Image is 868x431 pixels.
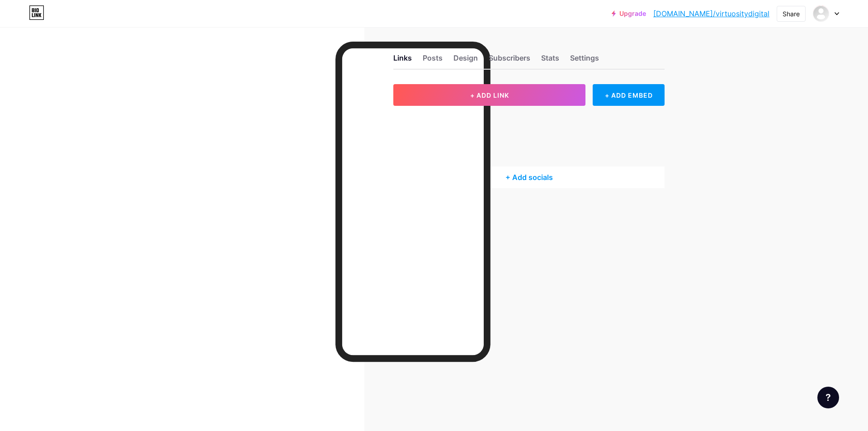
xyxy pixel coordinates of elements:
div: Share [783,9,800,19]
div: Stats [541,52,559,69]
div: Links [393,52,412,69]
img: virtuositydigital [812,5,830,22]
div: SOCIALS [393,150,665,159]
div: Subscribers [489,52,530,69]
div: Posts [423,52,443,69]
span: + ADD LINK [470,91,509,99]
div: Design [453,52,478,69]
div: + ADD EMBED [593,84,665,106]
div: Settings [570,52,599,69]
a: Upgrade [612,10,646,17]
a: [DOMAIN_NAME]/virtuositydigital [653,8,769,19]
button: + ADD LINK [393,84,585,106]
div: + Add socials [393,166,665,188]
